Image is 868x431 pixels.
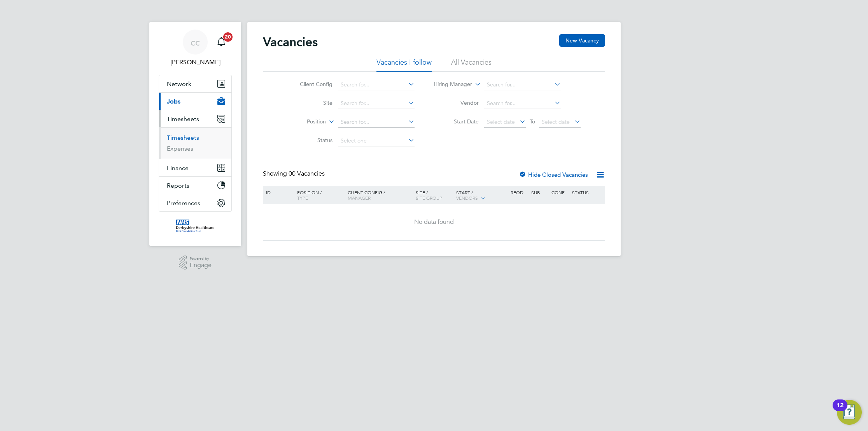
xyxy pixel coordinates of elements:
[288,81,332,88] label: Client Config
[179,255,212,270] a: Powered byEngage
[454,186,509,205] div: Start /
[159,58,232,67] span: claire cosgrove
[263,170,326,178] div: Showing
[167,134,199,141] a: Timesheets
[159,194,231,211] button: Preferences
[427,81,472,88] label: Hiring Manager
[159,93,231,110] button: Jobs
[289,170,325,178] span: 00 Vacancies
[159,177,231,194] button: Reports
[527,116,537,127] span: To
[338,117,415,128] input: Search for...
[416,195,442,201] span: Site Group
[297,195,308,201] span: Type
[288,137,332,144] label: Status
[487,118,515,125] span: Select date
[159,30,232,67] a: cc[PERSON_NAME]
[519,171,588,178] label: Hide Closed Vacancies
[434,99,479,106] label: Vendor
[264,218,604,226] div: No data found
[264,186,291,199] div: ID
[213,30,229,55] a: 20
[484,98,561,109] input: Search for...
[191,37,200,47] span: cc
[559,34,605,47] button: New Vacancy
[338,79,415,90] input: Search for...
[529,186,549,199] div: Sub
[414,186,455,204] div: Site /
[176,220,214,232] img: derbyshire-nhs-logo-retina.png
[434,118,479,125] label: Start Date
[190,255,212,262] span: Powered by
[338,98,415,109] input: Search for...
[376,58,432,72] li: Vacancies I follow
[167,115,199,123] span: Timesheets
[263,34,318,50] h2: Vacancies
[159,75,231,92] button: Network
[346,186,414,204] div: Client Config /
[542,118,570,125] span: Select date
[223,32,233,42] span: 20
[456,195,478,201] span: Vendors
[837,400,862,425] button: Open Resource Center, 12 new notifications
[451,58,492,72] li: All Vacancies
[288,99,332,106] label: Site
[338,135,415,146] input: Select one
[149,22,241,246] nav: Main navigation
[348,195,371,201] span: Manager
[509,186,529,199] div: Reqd
[159,220,232,232] a: Go to home page
[570,186,604,199] div: Status
[167,80,191,88] span: Network
[836,405,843,415] div: 12
[159,159,231,176] button: Finance
[167,98,180,105] span: Jobs
[549,186,570,199] div: Conf
[291,186,346,204] div: Position /
[484,79,561,90] input: Search for...
[190,262,212,269] span: Engage
[167,182,189,189] span: Reports
[167,164,189,172] span: Finance
[281,118,326,126] label: Position
[159,110,231,127] button: Timesheets
[159,127,231,159] div: Timesheets
[167,145,193,152] a: Expenses
[167,199,200,207] span: Preferences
